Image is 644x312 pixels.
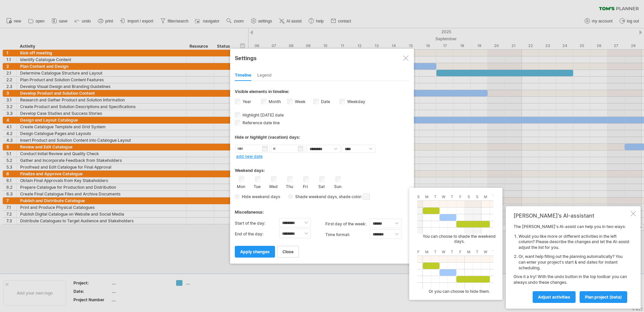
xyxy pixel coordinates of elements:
[269,183,277,189] label: Wed
[241,113,284,118] span: Highlight [DATE] date
[241,120,280,125] span: Reference date line
[235,229,279,239] label: End of the day:
[337,193,370,201] span: , shade color:
[267,99,281,104] label: Month
[237,183,245,189] label: Mon
[277,246,299,258] a: close
[333,183,342,189] label: Sun
[235,70,251,81] div: Timeline
[257,70,272,81] div: Legend
[240,249,270,254] span: apply changes
[235,162,409,175] div: Weekend days:
[317,183,326,189] label: Sat
[346,99,365,104] label: Weekday
[293,194,337,199] span: Shade weekend days
[235,246,275,258] a: apply changes
[325,229,370,240] label: Time format:
[282,249,293,254] span: close
[363,193,370,200] span: click here to change the shade color
[320,99,330,104] label: Date
[285,183,293,189] label: Thu
[235,89,409,96] div: Visible elements in timeline:
[253,183,261,189] label: Tue
[533,291,576,303] a: Adjust activities
[239,194,280,199] span: Hide weekend days
[585,295,622,300] span: plan project (beta)
[235,52,409,64] div: Settings
[301,183,310,189] label: Fri
[514,212,629,219] div: [PERSON_NAME]'s AI-assistant
[236,154,263,159] a: add new date
[325,219,370,229] label: first day of the week:
[538,295,570,300] span: Adjust activities
[293,99,306,104] label: Week
[241,99,251,104] label: Year
[235,203,409,216] div: Miscellaneous:
[580,291,627,303] a: plan project (beta)
[235,218,279,229] label: Start of the day:
[519,234,629,251] li: Would you like more or different activities in the left column? Please describe the changes and l...
[414,194,501,294] div: You can choose to shade the weekend days. Or you can choose to hide them.
[235,135,409,140] div: Hide or highlight (vacation) days:
[519,254,629,271] li: Or, want help filling out the planning automatically? You can enter your project's start & end da...
[514,224,629,303] div: The [PERSON_NAME]'s AI-assist can help you in two ways: Give it a try! With the undo button in th...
